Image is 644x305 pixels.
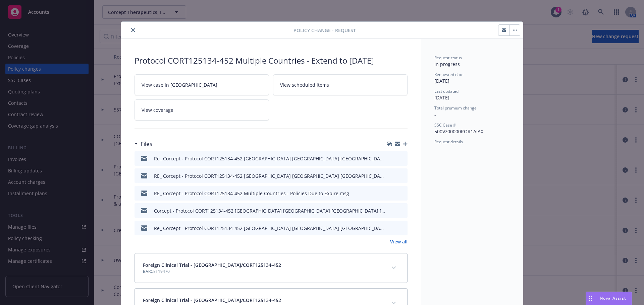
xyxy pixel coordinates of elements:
a: View all [390,238,408,245]
div: Re_ Corcept - Protocol CORT125134-452 [GEOGRAPHIC_DATA] [GEOGRAPHIC_DATA] [GEOGRAPHIC_DATA] [GEOG... [154,225,385,232]
div: RE_ Corcept - Protocol CORT125134-452 Multiple Countries - Policies Due to Expire.msg [154,190,349,197]
button: download file [388,190,393,197]
div: Foreign Clinical Trial - [GEOGRAPHIC_DATA]/CORT125134-452BARCET19470expand content [135,253,407,283]
button: download file [388,225,393,232]
button: download file [388,155,393,162]
a: View coverage [135,99,269,121]
div: Files [135,140,152,148]
button: close [129,26,137,34]
span: Request status [434,55,462,61]
a: View case in [GEOGRAPHIC_DATA] [135,74,269,95]
span: Policy change - Request [293,27,356,34]
div: RE_ Corcept - Protocol CORT125134-452 [GEOGRAPHIC_DATA] [GEOGRAPHIC_DATA] [GEOGRAPHIC_DATA] [GEOG... [154,172,385,179]
div: Drag to move [586,292,594,305]
div: Protocol CORT125134-452 Multiple Countries - Extend to [DATE] [135,55,408,66]
span: Foreign Clinical Trial - [GEOGRAPHIC_DATA]/CORT125134-452 [143,297,281,304]
a: View scheduled items [273,74,408,95]
button: preview file [399,225,405,232]
span: Request details [434,139,463,145]
span: Requested date [434,72,464,77]
span: View case in [GEOGRAPHIC_DATA] [142,81,217,88]
span: - [434,111,436,118]
span: SSC Case # [434,122,456,128]
span: Total premium change [434,105,477,111]
span: Last updated [434,88,459,94]
div: Re_ Corcept - Protocol CORT125134-452 [GEOGRAPHIC_DATA] [GEOGRAPHIC_DATA] [GEOGRAPHIC_DATA] [GEOG... [154,155,385,162]
button: preview file [399,207,405,214]
button: download file [388,172,393,179]
h3: Files [141,140,152,148]
button: expand content [388,262,399,273]
span: View coverage [142,106,173,113]
div: Corcept - Protocol CORT125134-452 [GEOGRAPHIC_DATA] [GEOGRAPHIC_DATA] [GEOGRAPHIC_DATA] [GEOGRAPH... [154,207,385,214]
span: Foreign Clinical Trial - [GEOGRAPHIC_DATA]/CORT125134-452 [143,261,281,269]
button: download file [388,207,393,214]
span: [DATE] [434,78,449,84]
button: preview file [399,155,405,162]
span: BARCET19470 [143,269,281,275]
span: In progress [434,61,460,67]
button: Nova Assist [586,292,632,305]
span: View scheduled items [280,81,329,88]
button: preview file [399,190,405,197]
span: Nova Assist [600,295,626,301]
span: 500Vz00000ROR1AIAX [434,128,483,135]
button: preview file [399,172,405,179]
span: [DATE] [434,94,449,101]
